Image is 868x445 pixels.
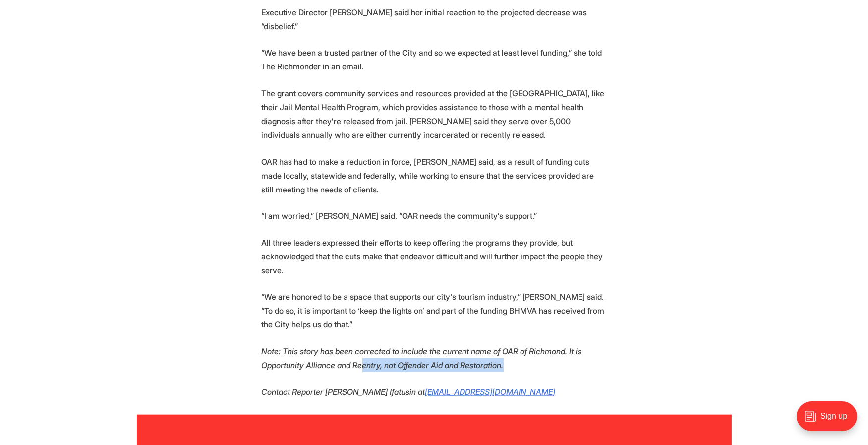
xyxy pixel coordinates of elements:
[262,86,607,142] p: The grant covers community services and resources provided at the [GEOGRAPHIC_DATA], like their J...
[262,46,607,73] p: “We have been a trusted partner of the City and so we expected at least level funding,” she told ...
[262,155,607,196] p: OAR has had to make a reduction in force, [PERSON_NAME] said, as a result of funding cuts made lo...
[262,5,607,33] p: Executive Director [PERSON_NAME] said her initial reaction to the projected decrease was “disbeli...
[262,290,607,331] p: “We are honored to be a space that supports our city's tourism industry,” [PERSON_NAME] said. “To...
[425,387,556,397] a: [EMAIL_ADDRESS][DOMAIN_NAME]
[262,236,607,277] p: All three leaders expressed their efforts to keep offering the programs they provide, but acknowl...
[262,387,425,397] em: Contact Reporter [PERSON_NAME] Ifatusin at
[262,346,582,370] em: Note: This story has been corrected to include the current name of OAR of Richmond. It is Opportu...
[262,209,607,223] p: “I am worried,” [PERSON_NAME] said. “OAR needs the community’s support.”
[788,396,868,445] iframe: portal-trigger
